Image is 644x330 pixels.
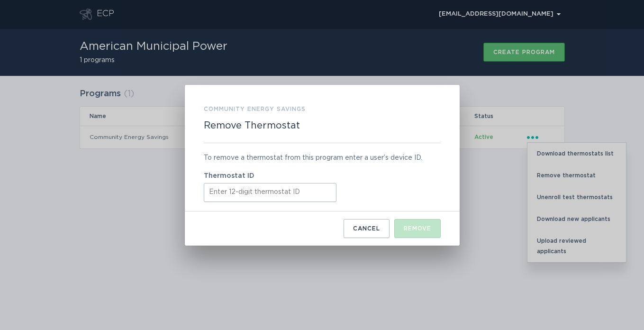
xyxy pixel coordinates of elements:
[204,104,306,114] h3: Community Energy Savings
[204,120,300,131] h2: Remove Thermostat
[394,219,441,238] button: Remove
[344,219,390,238] button: Cancel
[204,153,441,163] div: To remove a thermostat from this program enter a user’s device ID.
[185,85,460,246] div: Remove Thermostat
[204,183,336,202] input: Thermostat ID
[353,226,380,231] div: Cancel
[204,173,441,179] label: Thermostat ID
[404,226,431,231] div: Remove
